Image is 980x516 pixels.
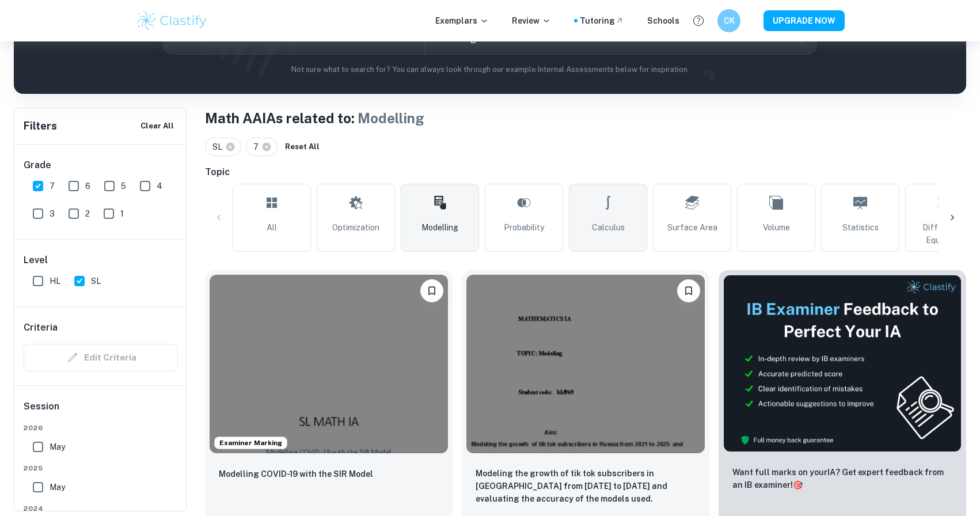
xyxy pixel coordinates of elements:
h6: Filters [24,118,57,134]
img: Math AA IA example thumbnail: Modelling COVID-19 with the SIR Model [210,275,448,453]
span: 2 [85,207,90,220]
span: 2026 [24,423,178,433]
div: 7 [246,138,278,156]
span: SL [212,141,227,153]
span: 2025 [24,463,178,473]
span: 🎯 [793,480,803,490]
span: 4 [157,180,162,192]
img: Clastify logo [135,9,208,32]
span: HL [50,275,60,287]
span: Examiner Marking [215,438,287,448]
span: Volume [763,221,790,234]
button: Bookmark [420,279,443,302]
span: Surface Area [667,221,717,234]
span: 7 [50,180,55,192]
button: UPGRADE NOW [764,10,845,31]
a: Schools [647,14,679,27]
p: Review [512,14,551,27]
span: All [267,221,277,234]
span: 5 [121,180,126,192]
button: Clear All [138,117,177,135]
div: SL [205,138,241,156]
button: Bookmark [677,279,700,302]
p: Not sure what to search for? You can always look through our example Internal Assessments below f... [23,64,957,75]
span: 2024 [24,503,178,514]
span: Modelling [421,221,458,234]
div: Criteria filters are unavailable when searching by topic [24,344,178,371]
p: Want full marks on your IA ? Get expert feedback from an IB examiner! [732,466,952,491]
p: Modeling the growth of tik tok subscribers in Russia from 2021 to 2025 and evaluating the accurac... [476,467,696,505]
span: 3 [50,207,55,220]
span: Probability [504,221,544,234]
h6: Criteria [24,321,58,335]
img: Math AA IA example thumbnail: Modeling the growth of tik tok subscribe [466,275,705,453]
span: 1 [120,207,124,220]
p: Exemplars [435,14,489,27]
a: Tutoring [580,14,624,27]
h6: Topic [205,165,966,179]
span: Statistics [842,221,879,234]
img: Thumbnail [723,275,962,452]
h6: Grade [24,158,178,172]
span: 7 [253,141,264,153]
span: May [50,441,65,453]
span: 6 [85,180,90,192]
button: CK [717,9,740,32]
button: Help and Feedback [689,11,708,31]
span: Differential Equations [910,221,978,246]
span: SL [91,275,101,287]
h6: Session [24,400,178,423]
button: Reset All [282,138,322,155]
p: Modelling COVID-19 with the SIR Model [219,468,373,480]
span: Modelling [358,110,424,126]
span: Calculus [592,221,625,234]
span: Optimization [332,221,379,234]
h6: CK [723,14,736,27]
h6: Level [24,253,178,267]
h1: Math AA IAs related to: [205,108,966,128]
span: May [50,481,65,494]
